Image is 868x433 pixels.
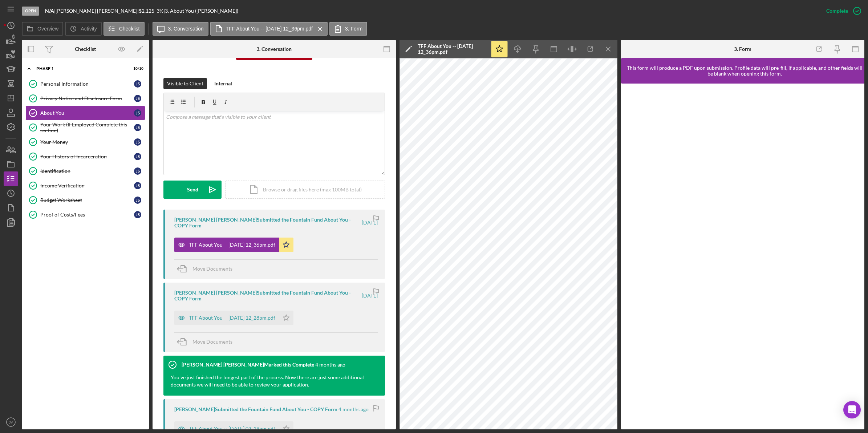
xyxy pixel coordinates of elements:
[189,242,275,248] div: TFF About You -- [DATE] 12_36pm.pdf
[104,22,145,36] button: Checklist
[75,46,96,52] div: Checklist
[25,91,145,106] a: Privacy Notice and Disclosure FormJS
[134,197,141,204] div: J S
[843,401,861,418] div: Open Intercom Messenger
[134,124,141,131] div: J S
[256,46,292,52] div: 3. Conversation
[163,78,207,89] button: Visible to Client
[174,311,293,325] button: TFF About You -- [DATE] 12_28pm.pdf
[40,122,134,133] div: Your Work (If Employed Complete this section)
[40,110,134,116] div: About You
[45,8,56,14] div: |
[134,182,141,189] div: J S
[56,8,139,14] div: [PERSON_NAME] [PERSON_NAME] |
[40,168,134,174] div: Identification
[65,22,101,36] button: Activity
[167,78,203,89] div: Visible to Client
[168,26,204,32] label: 3. Conversation
[174,406,337,412] div: [PERSON_NAME] Submitted the Fountain Fund About You - COPY Form
[22,22,63,36] button: Overview
[174,238,293,252] button: TFF About You -- [DATE] 12_36pm.pdf
[214,78,232,89] div: Internal
[4,415,18,429] button: JV
[134,211,141,218] div: J S
[119,26,140,32] label: Checklist
[134,95,141,102] div: J S
[182,362,314,368] div: [PERSON_NAME] [PERSON_NAME] Marked this Complete
[211,78,236,89] button: Internal
[338,406,369,412] time: 2025-04-30 18:19
[22,7,39,16] div: Open
[130,66,143,71] div: 10 / 10
[345,26,362,32] label: 3. Form
[25,207,145,222] a: Proof of Costs/FeesJS
[826,4,848,18] div: Complete
[192,339,232,345] span: Move Documents
[9,420,13,424] text: JV
[40,212,134,218] div: Proof of Costs/Fees
[37,26,58,32] label: Overview
[40,139,134,145] div: Your Money
[25,135,145,149] a: Your MoneyJS
[25,193,145,207] a: Budget WorksheetJS
[329,22,367,36] button: 3. Form
[134,138,141,146] div: J S
[187,181,198,199] div: Send
[174,217,361,228] div: [PERSON_NAME] [PERSON_NAME] Submitted the Fountain Fund About You - COPY Form
[210,22,328,36] button: TFF About You -- [DATE] 12_36pm.pdf
[189,315,275,321] div: TFF About You -- [DATE] 12_28pm.pdf
[157,8,163,14] div: 3 %
[25,106,145,120] a: About YouJS
[163,8,238,14] div: | 3. About You ([PERSON_NAME])
[625,65,864,77] div: This form will produce a PDF upon submission. Profile data will pre-fill, if applicable, and othe...
[163,181,222,199] button: Send
[40,81,134,87] div: Personal Information
[734,46,751,52] div: 3. Form
[189,426,275,432] div: TFF About You -- [DATE] 02_19pm.pdf
[81,26,97,32] label: Activity
[40,96,134,101] div: Privacy Notice and Disclosure Form
[25,77,145,91] a: Personal InformationJS
[819,4,864,18] button: Complete
[226,26,313,32] label: TFF About You -- [DATE] 12_36pm.pdf
[40,183,134,189] div: Income Verification
[45,8,54,14] b: N/A
[25,164,145,178] a: IdentificationJS
[174,260,240,278] button: Move Documents
[134,109,141,117] div: J S
[362,293,378,299] time: 2025-08-19 16:28
[134,153,141,160] div: J S
[192,266,232,272] span: Move Documents
[25,178,145,193] a: Income VerificationJS
[40,154,134,159] div: Your History of Incarceration
[40,197,134,203] div: Budget Worksheet
[418,43,487,55] div: TFF About You -- [DATE] 12_36pm.pdf
[134,167,141,175] div: J S
[134,80,141,88] div: J S
[153,22,208,36] button: 3. Conversation
[174,290,361,302] div: [PERSON_NAME] [PERSON_NAME] Submitted the Fountain Fund About You - COPY Form
[628,91,858,422] iframe: Lenderfit form
[139,8,154,14] span: $2,125
[171,374,370,388] div: You've just finished the longest part of the process. Now there are just some additional document...
[25,120,145,135] a: Your Work (If Employed Complete this section)JS
[174,333,240,351] button: Move Documents
[362,220,378,226] time: 2025-08-19 16:36
[315,362,345,368] time: 2025-04-30 18:23
[36,66,125,71] div: Phase 1
[25,149,145,164] a: Your History of IncarcerationJS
